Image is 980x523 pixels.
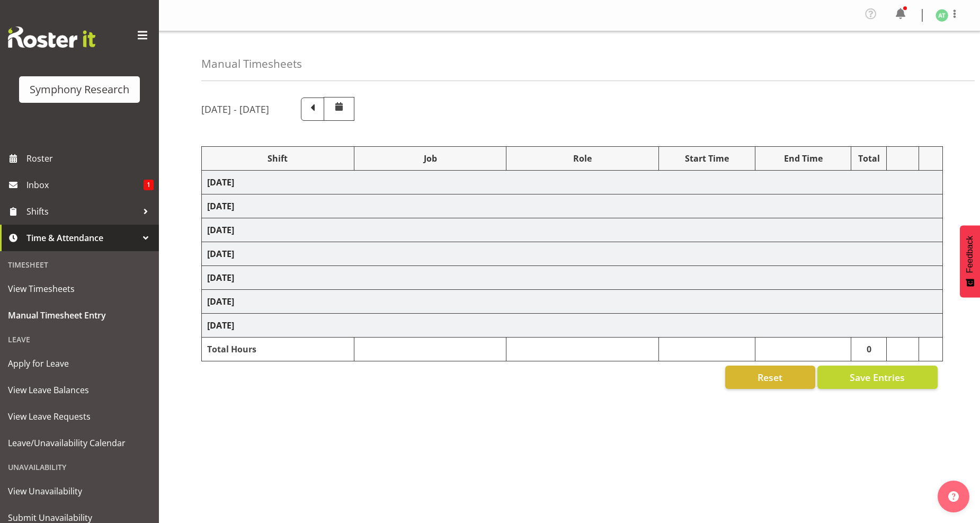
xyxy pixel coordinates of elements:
[8,307,151,323] span: Manual Timesheet Entry
[202,171,943,194] td: [DATE]
[8,435,151,451] span: Leave/Unavailability Calendar
[664,152,750,165] div: Start Time
[202,242,943,266] td: [DATE]
[8,26,95,48] img: Rosterit website logo
[3,377,156,403] a: View Leave Balances
[3,302,156,329] a: Manual Timesheet Entry
[725,366,815,389] button: Reset
[817,366,938,389] button: Save Entries
[8,356,151,371] span: Apply for Leave
[758,370,782,384] span: Reset
[201,103,269,115] h5: [DATE] - [DATE]
[201,58,302,70] h4: Manual Timesheets
[761,152,846,165] div: End Time
[948,491,959,502] img: help-xxl-2.png
[360,152,501,165] div: Job
[144,180,154,190] span: 1
[202,338,354,361] td: Total Hours
[202,266,943,290] td: [DATE]
[202,290,943,314] td: [DATE]
[3,254,156,276] div: Timesheet
[3,430,156,456] a: Leave/Unavailability Calendar
[960,225,980,297] button: Feedback - Show survey
[3,276,156,302] a: View Timesheets
[936,9,948,22] img: angela-tunnicliffe1838.jpg
[3,350,156,377] a: Apply for Leave
[202,218,943,242] td: [DATE]
[8,409,151,424] span: View Leave Requests
[512,152,653,165] div: Role
[26,230,138,246] span: Time & Attendance
[26,150,154,166] span: Roster
[202,314,943,338] td: [DATE]
[207,152,349,165] div: Shift
[857,152,881,165] div: Total
[965,236,975,273] span: Feedback
[3,403,156,430] a: View Leave Requests
[26,203,138,219] span: Shifts
[3,478,156,504] a: View Unavailability
[3,456,156,478] div: Unavailability
[850,370,905,384] span: Save Entries
[202,194,943,218] td: [DATE]
[26,177,144,193] span: Inbox
[851,338,887,361] td: 0
[3,329,156,350] div: Leave
[30,82,129,97] div: Symphony Research
[8,382,151,398] span: View Leave Balances
[8,483,151,499] span: View Unavailability
[8,281,151,297] span: View Timesheets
